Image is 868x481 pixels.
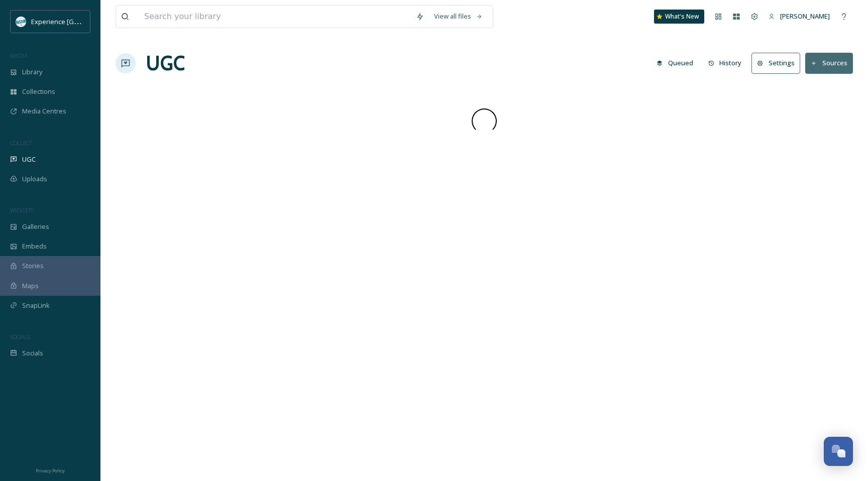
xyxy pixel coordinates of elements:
[824,437,853,466] button: Open Chat
[10,139,32,147] span: COLLECT
[429,7,488,26] a: View all files
[31,17,131,26] span: Experience [GEOGRAPHIC_DATA]
[751,53,800,73] button: Settings
[22,87,55,96] span: Collections
[22,222,49,231] span: Galleries
[22,281,39,291] span: Maps
[703,53,752,73] a: History
[22,174,47,184] span: Uploads
[703,53,747,73] button: History
[10,206,33,214] span: WIDGETS
[146,48,185,78] a: UGC
[36,464,65,476] a: Privacy Policy
[139,6,411,28] input: Search your library
[22,348,43,358] span: Socials
[751,53,805,73] a: Settings
[16,17,26,27] img: 24IZHUKKFBA4HCESFN4PRDEIEY.avif
[22,155,36,164] span: UGC
[36,467,65,474] span: Privacy Policy
[10,333,30,340] span: SOCIALS
[652,53,698,73] button: Queued
[652,53,703,73] a: Queued
[22,67,42,77] span: Library
[805,53,853,73] button: Sources
[764,7,835,26] a: [PERSON_NAME]
[780,12,830,21] span: [PERSON_NAME]
[22,106,66,116] span: Media Centres
[22,242,47,251] span: Embeds
[10,52,28,59] span: MEDIA
[654,10,704,24] a: What's New
[22,301,50,310] span: SnapLink
[22,261,44,271] span: Stories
